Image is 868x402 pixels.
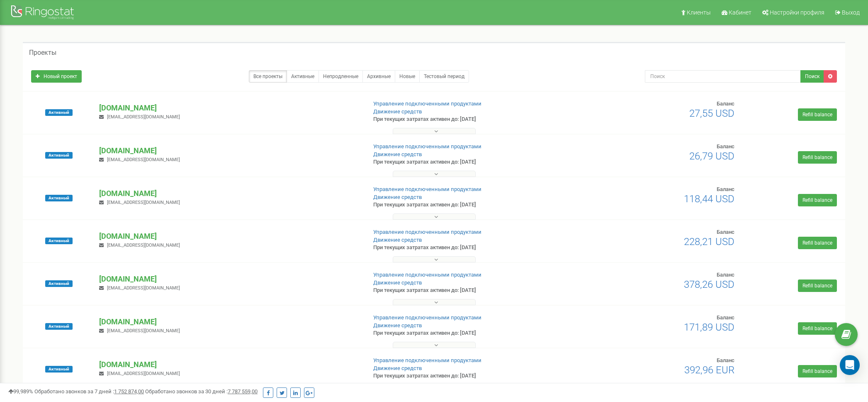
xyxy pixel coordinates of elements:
[798,279,837,292] a: Refill balance
[373,365,422,371] a: Движение средств
[107,114,180,120] span: [EMAIL_ADDRESS][DOMAIN_NAME]
[717,100,734,107] span: Баланс
[8,388,33,395] span: 99,989%
[107,243,180,248] span: [EMAIL_ADDRESS][DOMAIN_NAME]
[107,328,180,333] span: [EMAIL_ADDRESS][DOMAIN_NAME]
[107,371,180,376] span: [EMAIL_ADDRESS][DOMAIN_NAME]
[798,151,837,164] a: Refill balance
[717,272,734,278] span: Баланс
[717,229,734,235] span: Баланс
[373,108,422,115] a: Движение средств
[689,108,734,119] span: 27,55 USD
[99,359,360,370] p: [DOMAIN_NAME]
[31,70,82,83] a: Новый проект
[684,236,734,248] span: 228,21 USD
[249,70,287,83] a: Все проекты
[45,323,73,330] span: Активный
[717,314,734,321] span: Баланс
[99,103,360,113] p: [DOMAIN_NAME]
[362,70,395,83] a: Архивные
[45,195,73,201] span: Активный
[10,3,77,23] img: Ringostat Logo
[45,109,73,116] span: Активный
[373,357,481,363] a: Управление подключенными продуктами
[798,194,837,206] a: Refill balance
[373,272,481,278] a: Управление подключенными продуктами
[770,9,824,16] span: Настройки профиля
[373,322,422,328] a: Движение средств
[687,9,711,16] span: Клиенты
[840,355,860,375] div: Open Intercom Messenger
[717,143,734,150] span: Баланс
[287,70,319,83] a: Активные
[45,366,73,373] span: Активный
[645,70,801,83] input: Поиск
[373,194,422,200] a: Движение средств
[107,200,180,205] span: [EMAIL_ADDRESS][DOMAIN_NAME]
[729,9,751,16] span: Кабинет
[717,357,734,363] span: Баланс
[798,237,837,249] a: Refill balance
[373,237,422,243] a: Движение средств
[228,388,258,395] u: 7 787 559,00
[373,100,481,107] a: Управление подключенными продуктами
[107,157,180,162] span: [EMAIL_ADDRESS][DOMAIN_NAME]
[419,70,469,83] a: Тестовый период
[29,49,56,56] h5: Проекты
[395,70,420,83] a: Новые
[373,329,565,337] p: При текущих затратах активен до: [DATE]
[798,365,837,377] a: Refill balance
[99,188,360,199] p: [DOMAIN_NAME]
[842,9,860,16] span: Выход
[373,229,481,235] a: Управление подключенными продуктами
[45,280,73,287] span: Активный
[684,364,734,376] span: 392,96 EUR
[319,70,363,83] a: Непродленные
[717,186,734,192] span: Баланс
[373,151,422,157] a: Движение средств
[684,321,734,333] span: 171,89 USD
[798,108,837,121] a: Refill balance
[373,158,565,166] p: При текущих затратах активен до: [DATE]
[145,388,258,395] span: Обработано звонков за 30 дней :
[45,238,73,244] span: Активный
[689,150,734,162] span: 26,79 USD
[800,70,824,83] button: Поиск
[373,372,565,380] p: При текущих затратах активен до: [DATE]
[99,274,360,284] p: [DOMAIN_NAME]
[99,316,360,327] p: [DOMAIN_NAME]
[45,152,73,159] span: Активный
[373,314,481,321] a: Управление подключенными продуктами
[373,279,422,286] a: Движение средств
[373,244,565,252] p: При текущих затратах активен до: [DATE]
[373,115,565,123] p: При текущих затратах активен до: [DATE]
[684,193,734,205] span: 118,44 USD
[373,143,481,150] a: Управление подключенными продуктами
[373,186,481,192] a: Управление подключенными продуктами
[373,287,565,294] p: При текущих затратах активен до: [DATE]
[99,231,360,242] p: [DOMAIN_NAME]
[107,285,180,291] span: [EMAIL_ADDRESS][DOMAIN_NAME]
[798,322,837,335] a: Refill balance
[114,388,144,395] u: 1 752 874,00
[34,388,144,395] span: Обработано звонков за 7 дней :
[99,145,360,156] p: [DOMAIN_NAME]
[684,279,734,290] span: 378,26 USD
[373,201,565,209] p: При текущих затратах активен до: [DATE]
